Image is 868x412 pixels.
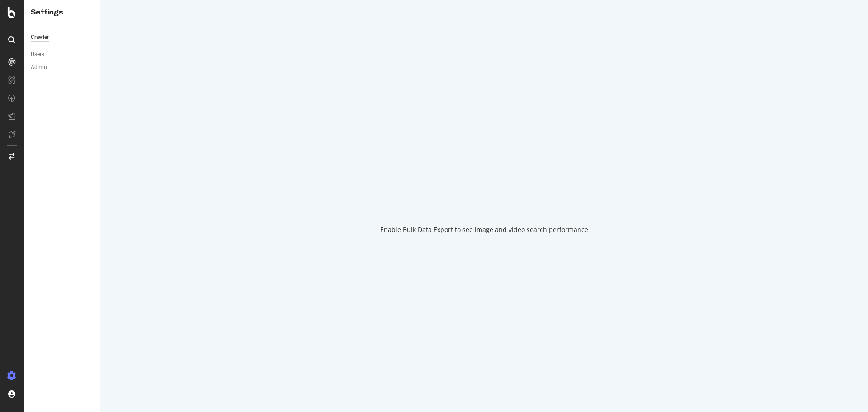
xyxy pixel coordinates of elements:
[31,33,94,42] a: Crawler
[452,178,517,211] div: animation
[31,50,44,59] div: Users
[380,225,588,234] div: Enable Bulk Data Export to see image and video search performance
[31,63,47,72] div: Admin
[31,7,93,18] div: Settings
[31,33,49,42] div: Crawler
[31,50,94,59] a: Users
[31,63,94,72] a: Admin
